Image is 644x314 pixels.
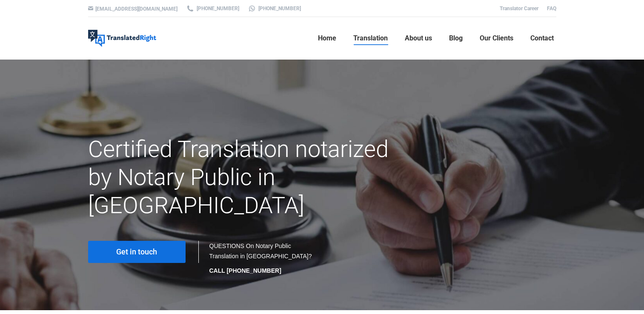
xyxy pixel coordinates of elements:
[528,25,556,52] a: Contact
[88,135,396,220] h1: Certified Translation notarized by Notary Public in [GEOGRAPHIC_DATA]
[405,34,432,43] span: About us
[402,25,435,52] a: About us
[480,34,513,43] span: Our Clients
[530,34,554,43] span: Contact
[351,25,390,52] a: Translation
[449,34,463,43] span: Blog
[95,6,177,12] a: [EMAIL_ADDRESS][DOMAIN_NAME]
[209,241,314,276] div: QUESTIONS On Notary Public Translation in [GEOGRAPHIC_DATA]?
[547,6,556,11] a: FAQ
[353,34,388,43] span: Translation
[500,6,538,11] a: Translator Career
[248,5,301,12] a: [PHONE_NUMBER]
[315,25,339,52] a: Home
[88,241,186,263] a: Get in touch
[447,25,465,52] a: Blog
[186,5,239,12] a: [PHONE_NUMBER]
[477,25,516,52] a: Our Clients
[318,34,336,43] span: Home
[88,30,156,47] img: Translated Right
[209,267,281,274] strong: CALL [PHONE_NUMBER]
[116,248,157,256] span: Get in touch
